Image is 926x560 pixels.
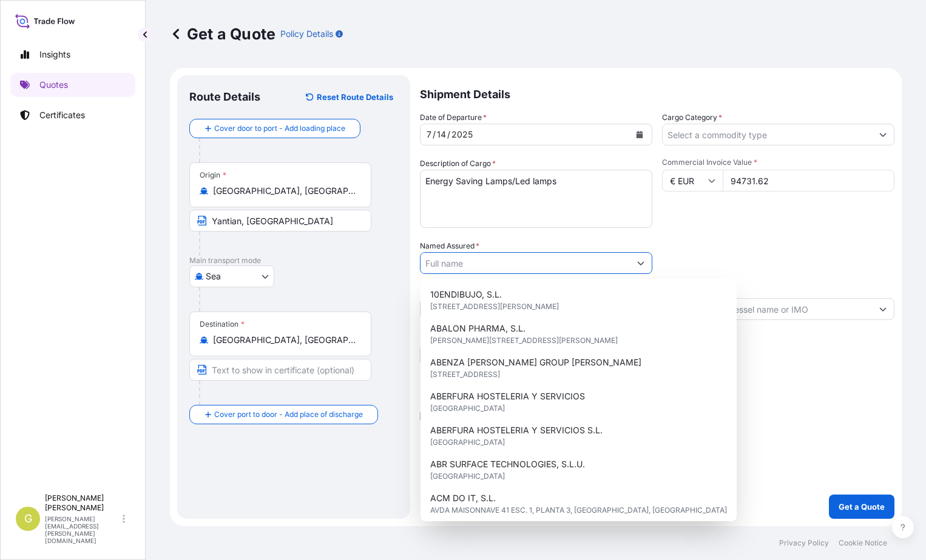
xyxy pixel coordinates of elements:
[200,319,245,329] div: Destination
[430,492,496,504] span: ACM DO IT, S.L.
[430,322,526,335] span: ABALON PHARMA, S.L.
[430,390,585,402] span: ABERFURA HOSTELERIA Y SERVICIOS
[430,470,505,482] span: [GEOGRAPHIC_DATA]
[839,538,887,548] p: Cookie Notice
[433,127,436,142] div: /
[630,252,652,274] button: Show suggestions
[436,127,447,142] div: day,
[420,75,894,112] p: Shipment Details
[420,112,487,124] span: Date of Departure
[630,125,649,144] button: Calendar
[662,158,894,167] span: Commercial Invoice Value
[213,334,356,346] input: Destination
[663,298,872,320] input: Type to search vessel name or IMO
[39,79,68,91] p: Quotes
[420,286,456,298] label: Reference
[420,298,652,320] input: Your internal reference
[430,424,603,436] span: ABERFURA HOSTELERIA Y SERVICIOS S.L.
[45,515,120,544] p: [PERSON_NAME][EMAIL_ADDRESS][PERSON_NAME][DOMAIN_NAME]
[447,127,450,142] div: /
[421,252,630,274] input: Full name
[39,109,85,121] p: Certificates
[430,436,505,448] span: [GEOGRAPHIC_DATA]
[662,112,722,124] label: Cargo Category
[280,28,333,40] p: Policy Details
[200,170,226,180] div: Origin
[206,270,221,282] span: Sea
[425,127,433,142] div: month,
[450,127,474,142] div: year,
[872,298,894,320] button: Show suggestions
[189,210,371,232] input: Text to appear on certificate
[189,265,274,287] button: Select transport
[170,24,275,44] p: Get a Quote
[430,504,727,516] span: AVDA MAISONNAVE 41 ESC. 1, PLANTA 3, [GEOGRAPHIC_DATA], [GEOGRAPHIC_DATA]
[45,493,120,513] p: [PERSON_NAME] [PERSON_NAME]
[189,90,260,104] p: Route Details
[213,185,356,197] input: Origin
[430,288,502,301] span: 10ENDIBUJO, S.L.
[723,170,894,192] input: Type amount
[839,501,885,513] p: Get a Quote
[779,538,829,548] p: Privacy Policy
[39,48,70,61] p: Insights
[663,124,872,145] input: Select a commodity type
[430,458,585,470] span: ABR SURFACE TECHNOLOGIES, S.L.U.
[420,332,482,344] label: Marks & Numbers
[420,158,496,170] label: Description of Cargo
[420,344,652,366] input: Number1, number2,...
[420,390,894,400] p: Letter of Credit
[214,408,363,421] span: Cover port to door - Add place of discharge
[430,335,618,347] span: [PERSON_NAME][STREET_ADDRESS][PERSON_NAME]
[214,122,345,135] span: Cover door to port - Add loading place
[430,402,505,415] span: [GEOGRAPHIC_DATA]
[317,91,393,103] p: Reset Route Details
[872,124,894,145] button: Show suggestions
[189,359,371,381] input: Text to appear on certificate
[420,240,479,252] label: Named Assured
[24,513,32,525] span: G
[189,256,398,265] p: Main transport mode
[430,356,641,368] span: ABENZA [PERSON_NAME] GROUP [PERSON_NAME]
[430,368,500,381] span: [STREET_ADDRESS]
[430,301,559,313] span: [STREET_ADDRESS][PERSON_NAME]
